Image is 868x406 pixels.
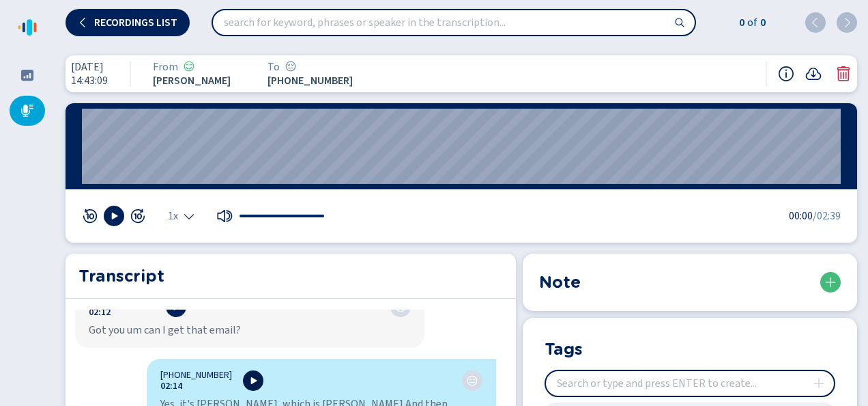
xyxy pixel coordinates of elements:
svg: cloud-arrow-down-fill [805,66,822,82]
button: Recording download [805,66,822,82]
span: [DATE] [71,61,108,73]
span: 0 [736,14,744,31]
input: search for keyword, phrases or speaker in the transcription... [213,10,695,35]
svg: chevron-left [810,17,821,28]
span: 1x [168,211,178,221]
span: [PERSON_NAME] [153,75,235,87]
div: Recordings [10,96,45,126]
svg: chevron-left [78,17,89,28]
svg: icon-emoji-neutral [467,375,478,386]
svg: play [248,375,259,386]
h2: Note [539,270,581,295]
button: next (ENTER) [837,12,857,33]
div: Neutral sentiment [467,375,478,386]
span: 14:43:09 [71,75,108,87]
button: Recording information [778,66,794,82]
button: skip 10 sec rev [Hotkey: arrow-left] [82,208,98,224]
svg: chevron-down [184,211,194,221]
svg: mic-fill [20,104,34,118]
h2: Transcript [78,264,503,288]
span: /02:39 [813,208,841,224]
div: Select the playback speed [168,211,194,221]
span: [PHONE_NUMBER] [160,370,232,381]
span: Recordings list [94,17,177,28]
svg: search [674,17,685,28]
svg: icon-emoji-smile [184,61,194,72]
svg: plus [813,378,824,389]
span: 00:00 [789,208,813,224]
span: To [267,61,280,73]
svg: play [108,211,119,221]
div: Dashboard [10,60,45,90]
svg: chevron-right [841,17,852,28]
svg: plus [825,277,836,288]
span: From [153,61,178,73]
button: 02:12 [89,307,111,318]
span: 0 [757,14,766,31]
button: Delete conversation [835,66,852,82]
svg: icon-emoji-neutral [285,61,296,72]
svg: jump-back [82,208,98,224]
svg: volume-up-fill [216,208,233,224]
button: Recordings list [66,9,190,36]
button: 02:14 [160,381,182,392]
button: Mute [216,208,233,224]
button: Play [Hotkey: spacebar] [104,206,124,226]
h2: Tags [545,337,583,359]
input: Search or type and press ENTER to create... [546,371,834,396]
button: previous (shift + ENTER) [805,12,826,33]
div: Got you um can I get that email? [89,323,411,337]
span: of [744,14,757,31]
svg: dashboard-filled [20,68,34,82]
span: [PHONE_NUMBER] [267,75,353,87]
div: Positive sentiment [184,61,194,73]
button: skip 10 sec fwd [Hotkey: arrow-right] [130,208,146,224]
div: Neutral sentiment [285,61,296,73]
svg: jump-forward [130,208,146,224]
svg: info-circle [778,66,794,82]
svg: trash-fill [835,66,852,82]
